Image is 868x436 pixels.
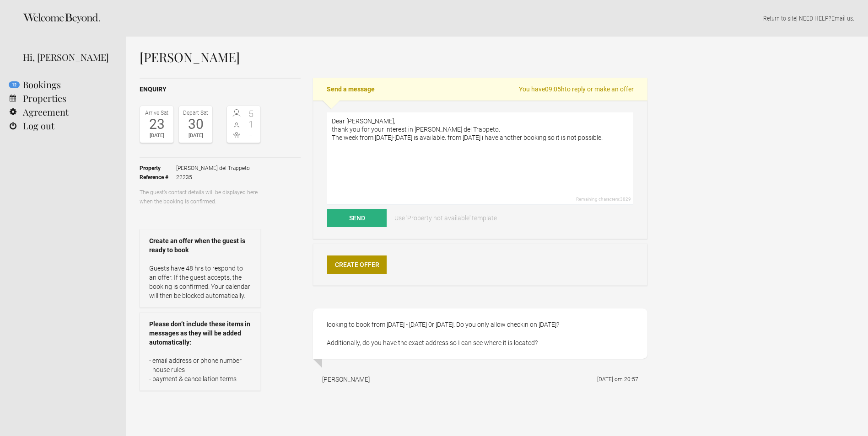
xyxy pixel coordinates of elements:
[140,173,176,182] strong: Reference #
[149,319,251,347] strong: Please don’t include these items in messages as they will be added automatically:
[140,164,176,173] strong: Property
[388,209,503,227] a: Use 'Property not available' template
[176,173,250,182] span: 22235
[140,188,261,206] p: The guest’s contact details will be displayed here when the booking is confirmed.
[763,15,796,22] a: Return to site
[545,85,565,93] flynt-countdown: 09:05h
[181,108,210,117] div: Depart Sat
[244,109,259,118] span: 5
[140,85,301,94] h2: Enquiry
[313,78,647,101] h2: Send a message
[597,376,638,383] flynt-date-display: [DATE] om 20:57
[181,117,210,131] div: 30
[327,255,387,274] a: Create Offer
[149,264,251,300] p: Guests have 48 hrs to respond to an offer. If the guest accepts, the booking is confirmed. Your c...
[519,85,634,94] span: You have to reply or make an offer
[181,131,210,140] div: [DATE]
[9,81,20,88] flynt-notification-badge: 12
[244,120,259,129] span: 1
[313,308,647,359] div: looking to book from [DATE] - [DATE] 0r [DATE]. Do you only allow checkin on [DATE]? Additionally...
[327,209,387,227] button: Send
[142,131,171,140] div: [DATE]
[176,164,250,173] span: [PERSON_NAME] del Trappeto
[142,117,171,131] div: 23
[140,50,647,64] h1: [PERSON_NAME]
[831,15,853,22] a: Email us
[149,356,251,383] p: - email address or phone number - house rules - payment & cancellation terms
[142,108,171,117] div: Arrive Sat
[244,130,259,139] span: -
[140,14,854,23] p: | NEED HELP? .
[23,50,112,64] div: Hi, [PERSON_NAME]
[149,236,251,255] strong: Create an offer when the guest is ready to book
[322,375,370,384] div: [PERSON_NAME]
